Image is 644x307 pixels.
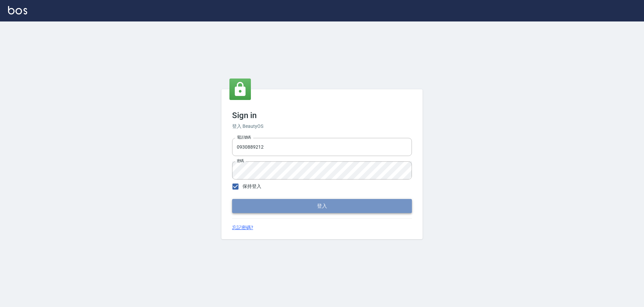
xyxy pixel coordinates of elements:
label: 電話號碼 [237,135,251,140]
label: 密碼 [237,158,244,163]
button: 登入 [232,199,412,213]
img: Logo [8,6,27,14]
span: 保持登入 [243,183,261,190]
h6: 登入 BeautyOS [232,123,412,130]
a: 忘記密碼? [232,224,253,231]
h3: Sign in [232,111,412,120]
